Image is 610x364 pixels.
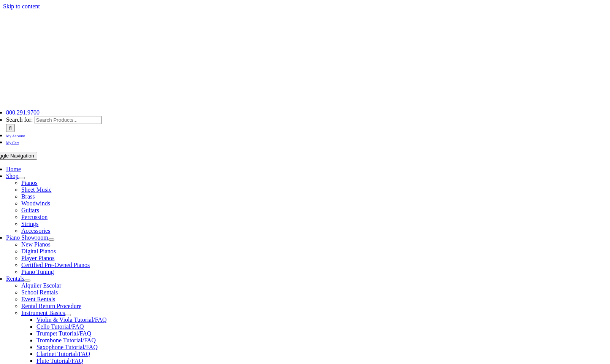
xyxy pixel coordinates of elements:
a: My Account [6,132,25,138]
button: Open submenu of Shop [19,177,25,179]
a: Home [6,166,21,172]
a: Clarinet Tutorial/FAQ [36,351,90,357]
a: Brass [21,193,35,200]
a: Accessories [21,227,50,234]
a: Event Rentals [21,296,55,302]
a: Piano Showroom [6,234,48,241]
a: Strings [21,221,38,227]
a: My Cart [6,139,19,145]
input: Search Products... [35,116,102,124]
a: Cello Tutorial/FAQ [36,323,84,330]
a: Alquiler Escolar [21,282,61,289]
a: Player Pianos [21,255,55,261]
a: Saxophone Tutorial/FAQ [36,344,98,350]
span: My Account [6,134,25,138]
a: School Rentals [21,289,58,296]
input: Search [6,124,15,132]
a: Trumpet Tutorial/FAQ [36,330,91,337]
a: Skip to content [3,3,40,10]
a: Flute Tutorial/FAQ [36,358,83,364]
a: Percussion [21,214,48,220]
a: Shop [6,173,19,179]
a: Violin & Viola Tutorial/FAQ [36,316,107,323]
a: Pianos [21,180,38,186]
a: Piano Tuning [21,269,54,275]
a: Woodwinds [21,200,50,207]
a: 800.291.9700 [6,109,40,116]
button: Open submenu of Rentals [24,280,30,282]
a: New Pianos [21,241,51,248]
a: Rental Return Procedure [21,303,81,309]
button: Open submenu of Piano Showroom [48,238,54,241]
a: Trombone Tutorial/FAQ [36,337,96,343]
span: Search for: [6,116,33,123]
a: Guitars [21,207,39,213]
a: Digital Pianos [21,248,56,254]
a: Rentals [6,275,24,282]
a: Instrument Basics [21,310,65,316]
span: My Cart [6,141,19,145]
a: Certified Pre-Owned Pianos [21,262,90,268]
button: Open submenu of Instrument Basics [65,314,71,316]
a: Sheet Music [21,186,52,193]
